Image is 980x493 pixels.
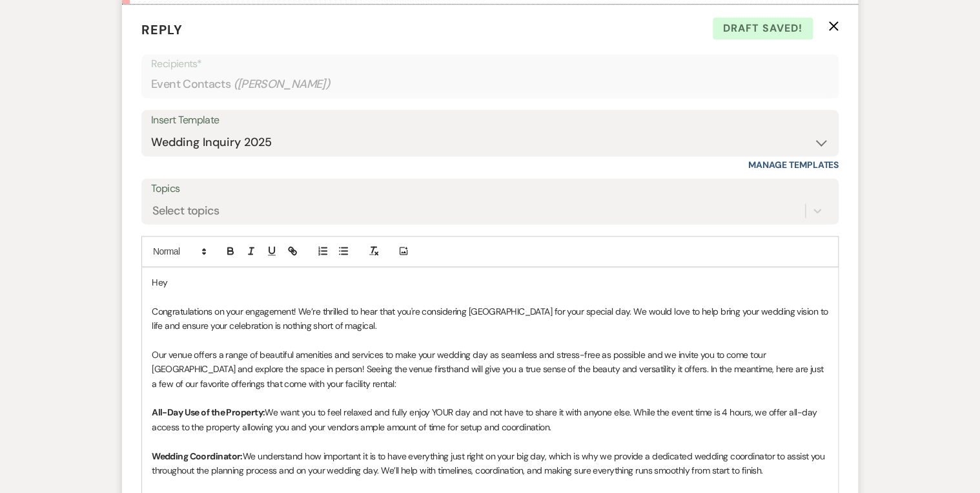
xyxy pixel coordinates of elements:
span: ( [PERSON_NAME] ) [233,76,330,93]
div: Insert Template [151,111,829,130]
div: Select topics [152,202,219,219]
label: Topics [151,180,829,198]
p: Hey [152,275,828,289]
p: We want you to feel relaxed and fully enjoy YOUR day and not have to share it with anyone else. W... [152,405,828,434]
div: Event Contacts [151,72,829,97]
p: Congratulations on your engagement! We’re thrilled to hear that you're considering [GEOGRAPHIC_DA... [152,304,828,333]
span: Reply [141,21,183,38]
p: Recipients* [151,56,829,72]
strong: Wedding Coordinator: [152,450,243,462]
span: Draft saved! [713,17,813,39]
strong: All-Day Use of the Property: [152,406,265,418]
a: Manage Templates [748,159,839,171]
p: We understand how important it is to have everything just right on your big day, which is why we ... [152,449,828,478]
p: Our venue offers a range of beautiful amenities and services to make your wedding day as seamless... [152,348,828,391]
